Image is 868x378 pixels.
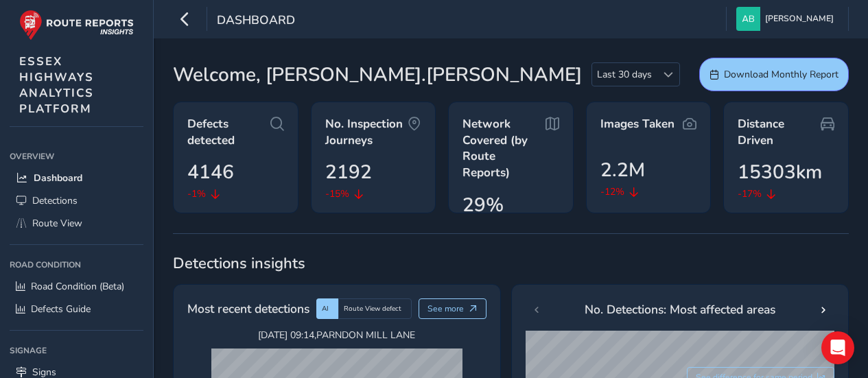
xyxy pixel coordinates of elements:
button: Download Monthly Report [699,58,849,91]
span: See more [427,303,464,314]
div: Route View defect [338,298,412,319]
img: rr logo [19,10,134,40]
div: Overview [10,146,143,167]
span: No. Inspection Journeys [325,116,408,148]
span: 29% [462,191,504,220]
span: Most recent detections [187,300,309,318]
a: Route View [10,212,143,235]
span: 2.2M [600,156,645,185]
span: Distance Driven [738,116,821,148]
a: Detections [10,189,143,212]
span: 15303km [738,158,822,187]
span: -12% [600,185,624,199]
span: Download Monthly Report [724,68,838,81]
span: No. Detections: Most affected areas [585,300,775,318]
img: diamond-layout [736,7,760,31]
span: AI [322,304,329,314]
span: 4146 [187,158,234,187]
span: Last 30 days [592,63,657,86]
button: [PERSON_NAME] [736,7,838,31]
div: AI [316,298,338,319]
span: Route View defect [344,304,401,314]
div: Signage [10,340,143,361]
span: Defects Guide [31,303,91,316]
span: Detections [32,194,78,207]
span: Detections insights [173,253,849,274]
a: Road Condition (Beta) [10,275,143,298]
a: Defects Guide [10,298,143,320]
span: -17% [738,187,762,201]
span: -1% [187,187,206,201]
span: [PERSON_NAME] [765,7,834,31]
span: [DATE] 09:14 , PARNDON MILL LANE [211,329,462,342]
span: Dashboard [217,12,295,31]
span: Images Taken [600,116,675,132]
span: Dashboard [34,172,82,185]
div: Open Intercom Messenger [821,331,854,364]
div: Road Condition [10,255,143,275]
button: See more [419,298,486,319]
span: Road Condition (Beta) [31,280,124,293]
span: Welcome, [PERSON_NAME].[PERSON_NAME] [173,60,582,89]
a: Dashboard [10,167,143,189]
span: -15% [325,187,349,201]
span: Route View [32,217,82,230]
span: Network Covered (by Route Reports) [462,116,546,181]
span: Defects detected [187,116,270,148]
span: ESSEX HIGHWAYS ANALYTICS PLATFORM [19,54,94,117]
span: 2192 [325,158,372,187]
